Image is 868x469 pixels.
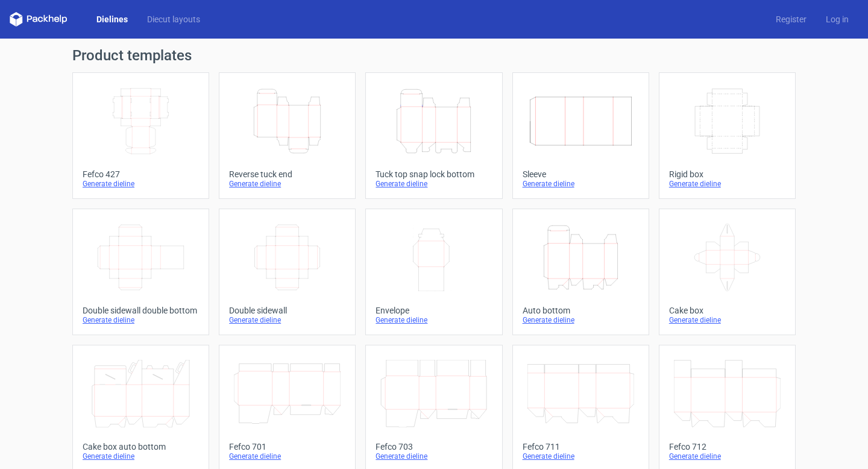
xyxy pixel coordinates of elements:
a: Reverse tuck endGenerate dieline [219,72,356,199]
a: Dielines [87,13,137,25]
div: Fefco 427 [83,169,199,179]
a: SleeveGenerate dieline [512,72,649,199]
div: Generate dieline [83,315,199,325]
a: Cake boxGenerate dieline [659,209,796,335]
a: Double sidewall double bottomGenerate dieline [72,209,209,335]
div: Fefco 712 [669,442,785,452]
div: Cake box auto bottom [83,442,199,452]
a: Diecut layouts [137,13,210,25]
div: Sleeve [523,169,639,179]
div: Fefco 711 [523,442,639,452]
h1: Product templates [72,48,796,63]
div: Generate dieline [83,452,199,461]
a: Auto bottomGenerate dieline [512,209,649,335]
div: Double sidewall double bottom [83,306,199,315]
div: Generate dieline [229,452,345,461]
div: Double sidewall [229,306,345,315]
div: Generate dieline [229,315,345,325]
div: Generate dieline [669,315,785,325]
a: Tuck top snap lock bottomGenerate dieline [365,72,502,199]
div: Generate dieline [376,315,492,325]
div: Generate dieline [523,179,639,189]
div: Fefco 701 [229,442,345,452]
a: Log in [816,13,858,25]
a: Double sidewallGenerate dieline [219,209,356,335]
div: Generate dieline [83,179,199,189]
div: Generate dieline [669,452,785,461]
div: Generate dieline [229,179,345,189]
div: Reverse tuck end [229,169,345,179]
div: Generate dieline [376,179,492,189]
div: Rigid box [669,169,785,179]
div: Generate dieline [376,452,492,461]
div: Generate dieline [669,179,785,189]
div: Auto bottom [523,306,639,315]
div: Generate dieline [523,315,639,325]
div: Fefco 703 [376,442,492,452]
div: Tuck top snap lock bottom [376,169,492,179]
a: Register [766,13,816,25]
a: Fefco 427Generate dieline [72,72,209,199]
div: Generate dieline [523,452,639,461]
div: Cake box [669,306,785,315]
a: EnvelopeGenerate dieline [365,209,502,335]
a: Rigid boxGenerate dieline [659,72,796,199]
div: Envelope [376,306,492,315]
